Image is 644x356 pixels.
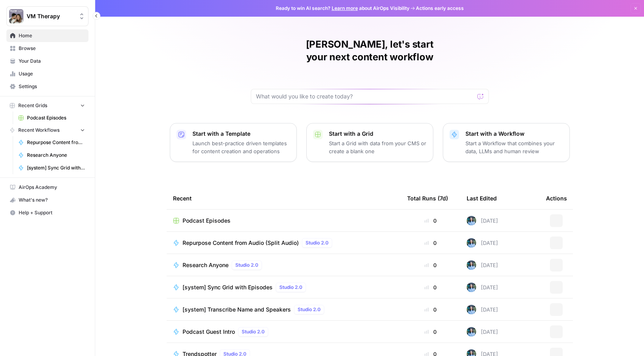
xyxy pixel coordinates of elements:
span: [system] Transcribe Name and Speakers [183,306,291,314]
a: Usage [6,67,88,80]
span: Home [19,32,85,39]
div: 0 [407,328,454,336]
div: [DATE] [467,283,498,292]
span: Podcast Guest Intro [183,328,235,336]
img: 4cjovsdt7jh7og8qs2b3rje2pqfw [467,327,476,337]
span: Studio 2.0 [235,262,258,269]
span: [system] Sync Grid with Episodes [183,283,273,291]
button: Recent Workflows [6,124,88,136]
span: Podcast Episodes [183,217,231,225]
a: Learn more [332,5,358,11]
button: Start with a WorkflowStart a Workflow that combines your data, LLMs and human review [443,123,570,162]
span: Your Data [19,58,85,65]
div: [DATE] [467,305,498,314]
span: Repurpose Content from Audio (Split Audio) [27,139,85,146]
a: [system] Transcribe Name and SpeakersStudio 2.0 [173,305,394,314]
a: Settings [6,80,88,93]
div: [DATE] [467,216,498,225]
div: [DATE] [467,260,498,270]
span: Settings [19,83,85,90]
div: 0 [407,306,454,314]
a: Repurpose Content from Audio (Split Audio) [15,136,88,149]
img: 4cjovsdt7jh7og8qs2b3rje2pqfw [467,305,476,314]
p: Start with a Grid [329,130,427,138]
a: Repurpose Content from Audio (Split Audio)Studio 2.0 [173,238,394,248]
div: 0 [407,239,454,247]
a: Podcast Episodes [173,217,394,225]
span: Usage [19,70,85,77]
h1: [PERSON_NAME], let's start your next content workflow [251,38,489,64]
span: VM Therapy [27,12,75,20]
div: Last Edited [467,187,497,209]
span: AirOps Academy [19,184,85,191]
p: Start with a Template [192,130,290,138]
button: Start with a GridStart a Grid with data from your CMS or create a blank one [306,123,433,162]
div: 0 [407,261,454,269]
a: Research Anyone [15,149,88,162]
a: [system] Sync Grid with Episodes [15,162,88,174]
a: Your Data [6,55,88,67]
span: Browse [19,45,85,52]
a: Podcast Episodes [15,112,88,124]
span: Research Anyone [183,261,229,269]
span: Recent Workflows [18,127,60,134]
div: Total Runs (7d) [407,187,448,209]
span: Studio 2.0 [298,306,321,313]
span: Ready to win AI search? about AirOps Visibility [276,5,409,12]
a: [system] Sync Grid with EpisodesStudio 2.0 [173,283,394,292]
a: Browse [6,42,88,55]
button: Help + Support [6,206,88,219]
div: Recent [173,187,394,209]
a: Podcast Guest IntroStudio 2.0 [173,327,394,337]
p: Start a Workflow that combines your data, LLMs and human review [465,139,563,155]
span: Studio 2.0 [279,284,302,291]
button: What's new? [6,194,88,206]
button: Start with a TemplateLaunch best-practice driven templates for content creation and operations [170,123,297,162]
p: Launch best-practice driven templates for content creation and operations [192,139,290,155]
span: Actions early access [416,5,464,12]
span: Research Anyone [27,152,85,159]
input: What would you like to create today? [256,92,474,100]
button: Workspace: VM Therapy [6,6,88,26]
span: Help + Support [19,209,85,216]
p: Start with a Workflow [465,130,563,138]
span: Repurpose Content from Audio (Split Audio) [183,239,299,247]
div: What's new? [7,194,88,206]
span: Podcast Episodes [27,114,85,121]
span: Studio 2.0 [306,239,329,246]
a: Research AnyoneStudio 2.0 [173,260,394,270]
a: AirOps Academy [6,181,88,194]
span: Recent Grids [18,102,47,109]
img: 4cjovsdt7jh7og8qs2b3rje2pqfw [467,283,476,292]
img: 4cjovsdt7jh7og8qs2b3rje2pqfw [467,260,476,270]
div: 0 [407,283,454,291]
img: 4cjovsdt7jh7og8qs2b3rje2pqfw [467,238,476,248]
div: [DATE] [467,327,498,337]
img: VM Therapy Logo [9,9,23,23]
a: Home [6,29,88,42]
span: Studio 2.0 [242,328,265,335]
button: Recent Grids [6,100,88,112]
div: Actions [546,187,567,209]
p: Start a Grid with data from your CMS or create a blank one [329,139,427,155]
div: [DATE] [467,238,498,248]
img: 4cjovsdt7jh7og8qs2b3rje2pqfw [467,216,476,225]
span: [system] Sync Grid with Episodes [27,164,85,171]
div: 0 [407,217,454,225]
